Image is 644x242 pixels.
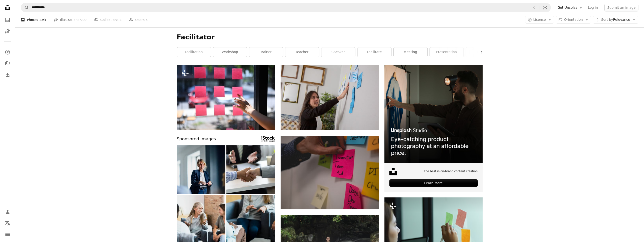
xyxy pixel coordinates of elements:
img: file-1631678316303-ed18b8b5cb9cimage [389,168,397,175]
span: Sort by [601,18,613,21]
a: a woman writing on a wall with sticky notes [281,95,379,99]
span: 4 [146,17,148,22]
a: trainer [249,47,283,57]
a: Cropped shot of businesswoman reading sticky notes on glass wall office. [177,95,275,99]
form: Find visuals sitewide [21,3,551,12]
span: 4 [119,17,122,22]
button: Search Unsplash [21,3,29,12]
a: Users 4 [129,12,148,27]
a: facilitation [177,47,211,57]
a: Illustrations [3,26,12,36]
button: scroll list to the right [477,47,483,57]
button: Submit an image [604,4,638,11]
a: meeting [394,47,427,57]
a: teacher [285,47,319,57]
button: Language [3,218,12,228]
a: Log in / Sign up [3,207,12,217]
img: a woman writing on a wall with sticky notes [281,65,379,130]
button: License [525,16,554,24]
button: Clear [529,3,539,12]
a: presentation [430,47,463,57]
a: workshop [213,47,247,57]
button: Visual search [539,3,551,12]
img: person holding pink sticky note [281,136,379,209]
a: Collections [3,59,12,68]
span: Orientation [564,18,583,21]
button: Menu [3,230,12,239]
img: Cropped shot of businesswoman reading sticky notes on glass wall office. [177,65,275,130]
span: Relevance [601,17,630,22]
a: Collections 4 [94,12,122,27]
button: Sort byRelevance [593,16,638,24]
span: License [533,18,546,21]
a: The best in on-brand content creationLearn More [384,65,483,192]
a: Get Unsplash+ [555,4,585,11]
a: person [466,47,500,57]
a: Download History [3,70,12,79]
a: person holding pink sticky note [281,170,379,175]
a: Illustrations 909 [54,12,87,27]
span: Sponsored images [177,136,216,142]
img: Lawyers are mediating disputes and providing legal advice. [226,145,275,194]
a: Photos [3,15,12,25]
a: Log in [585,4,601,11]
img: file-1715714098234-25b8b4e9d8faimage [384,65,483,163]
a: facilitate [358,47,391,57]
span: 909 [80,17,87,22]
div: Learn More [389,179,478,187]
a: Home — Unsplash [3,3,12,13]
img: Cheerful Female Presenter Interacting With the Audience [177,145,225,194]
button: Orientation [556,16,591,24]
h1: Facilitator [177,33,483,42]
a: Cropped shot of female office worker working with digital tablet and sticky note with idea in off... [384,232,483,236]
span: The best in on-brand content creation [424,169,478,173]
a: speaker [321,47,355,57]
a: Explore [3,47,12,57]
